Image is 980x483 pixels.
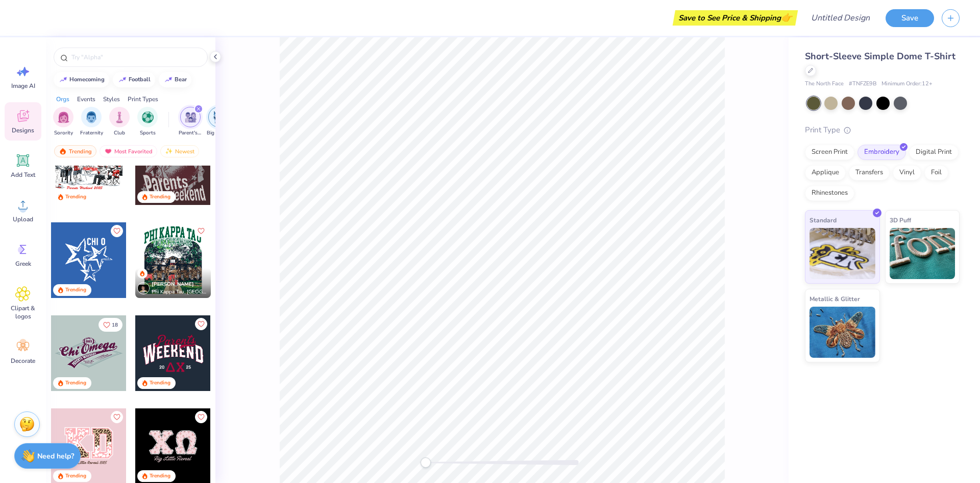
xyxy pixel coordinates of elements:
span: Designs [12,126,34,134]
div: Accessibility label [421,457,431,468]
div: filter for Fraternity [80,107,103,137]
span: Phi Kappa Tau, [GEOGRAPHIC_DATA][US_STATE] [152,288,207,296]
div: Foil [924,165,948,180]
input: Try "Alpha" [70,52,201,62]
div: Trending [150,193,170,201]
button: Like [111,411,123,423]
button: Like [195,318,207,330]
div: Transfers [849,165,890,180]
div: Trending [54,145,96,157]
span: Metallic & Glitter [810,293,860,304]
span: 3D Puff [890,215,911,225]
div: Trending [150,379,170,387]
img: Metallic & Glitter [810,307,875,358]
div: Trending [65,193,86,201]
img: 3D Puff [890,228,955,279]
strong: Need help? [37,451,74,461]
div: Rhinestones [805,186,854,201]
div: filter for Parent's Weekend [179,107,202,137]
div: Applique [805,165,846,180]
button: Like [195,411,207,423]
button: filter button [179,107,202,137]
div: Most Favorited [100,145,157,157]
span: Upload [13,215,33,223]
span: The North Face [805,80,844,88]
button: filter button [137,107,158,137]
span: Minimum Order: 12 + [881,80,933,88]
button: homecoming [54,72,109,87]
img: trend_line.gif [164,77,173,83]
button: filter button [207,107,230,137]
img: Big Little Reveal Image [213,111,224,123]
div: Events [77,95,95,104]
span: Big Little Reveal [207,129,230,137]
img: most_fav.gif [104,148,112,155]
div: Newest [160,145,199,157]
img: Parent's Weekend Image [185,111,197,123]
span: Standard [810,215,837,225]
div: Vinyl [893,165,921,180]
img: Club Image [114,111,125,123]
input: Untitled Design [803,8,878,28]
button: Like [111,225,123,237]
span: 👉 [781,11,792,24]
div: Screen Print [805,145,854,160]
div: Embroidery [857,145,906,160]
button: filter button [53,107,73,137]
img: newest.gif [165,148,173,155]
img: Standard [810,228,875,279]
img: Sorority Image [58,111,69,123]
button: filter button [80,107,103,137]
img: trend_line.gif [118,77,127,83]
div: Save to See Price & Shipping [675,10,795,26]
div: filter for Big Little Reveal [207,107,230,137]
div: Trending [150,472,170,480]
div: Print Types [128,95,158,104]
button: football [113,72,155,87]
div: Orgs [56,95,69,104]
div: Styles [103,95,120,104]
span: Parent's Weekend [179,129,202,137]
img: trending.gif [59,148,67,155]
div: homecoming [69,77,105,82]
span: Clipart & logos [6,304,40,320]
span: Image AI [11,82,35,90]
span: Sorority [54,129,73,137]
div: Digital Print [909,145,959,160]
div: Trending [65,472,86,480]
span: [PERSON_NAME] [152,281,194,288]
div: filter for Sorority [53,107,73,137]
img: Fraternity Image [86,111,97,123]
div: filter for Sports [137,107,158,137]
span: Club [114,129,125,137]
span: Short-Sleeve Simple Dome T-Shirt [805,50,955,62]
button: bear [159,72,191,87]
img: trend_line.gif [59,77,67,83]
span: Sports [140,129,156,137]
div: filter for Club [109,107,130,137]
div: bear [175,77,187,82]
span: Add Text [11,171,35,179]
span: # TNFZE9B [849,80,876,88]
button: Like [195,225,207,237]
button: filter button [109,107,130,137]
div: Trending [65,379,86,387]
div: football [129,77,151,82]
span: Greek [15,260,31,268]
div: Print Type [805,124,960,136]
div: Trending [65,286,86,294]
button: Save [886,9,934,27]
span: 18 [112,323,118,328]
span: Fraternity [80,129,103,137]
span: Decorate [11,357,35,365]
button: Like [99,318,122,332]
img: Sports Image [142,111,154,123]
